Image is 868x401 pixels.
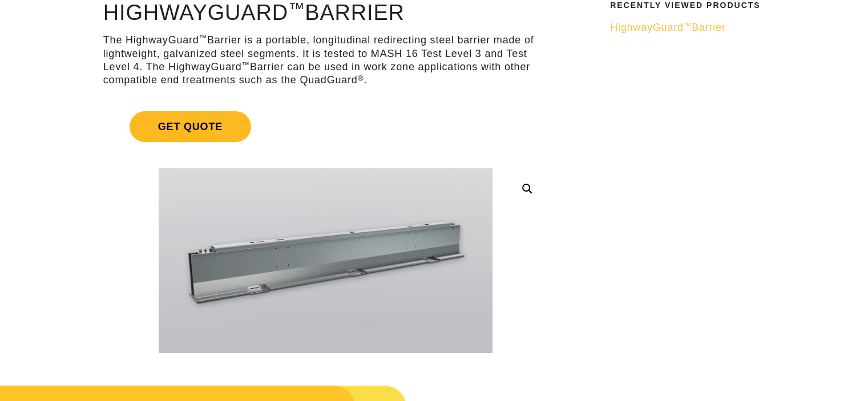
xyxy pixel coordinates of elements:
[610,22,726,33] span: HighwayGuard Barrier
[103,98,548,156] a: Get Quote
[684,21,692,30] sup: ™
[610,21,787,34] a: HighwayGuard™Barrier
[103,34,548,87] p: The HighwayGuard Barrier is a portable, longitudinal redirecting steel barrier made of lightweigh...
[358,74,364,83] sup: ®
[199,34,207,42] sup: ™
[130,111,251,142] span: Get Quote
[103,1,548,25] h1: HighwayGuard Barrier
[610,1,787,10] h2: Recently Viewed Products
[242,60,250,69] sup: ™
